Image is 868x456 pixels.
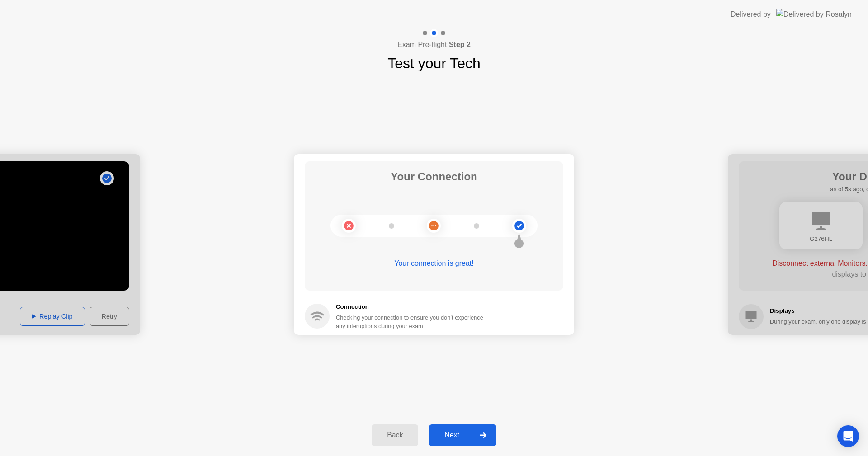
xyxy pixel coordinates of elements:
h1: Test your Tech [387,52,481,74]
button: Next [429,424,496,446]
div: Checking your connection to ensure you don’t experience any interuptions during your exam [336,313,489,330]
button: Back [372,424,418,446]
div: Back [374,431,415,439]
h5: Connection [336,302,489,311]
div: Delivered by [731,9,771,20]
b: Step 2 [449,41,471,48]
div: Open Intercom Messenger [837,425,859,447]
h4: Exam Pre-flight: [397,39,471,50]
h1: Your Connection [391,169,477,185]
img: Delivered by Rosalyn [776,9,852,19]
div: Your connection is great! [305,258,563,269]
div: Next [432,431,472,439]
